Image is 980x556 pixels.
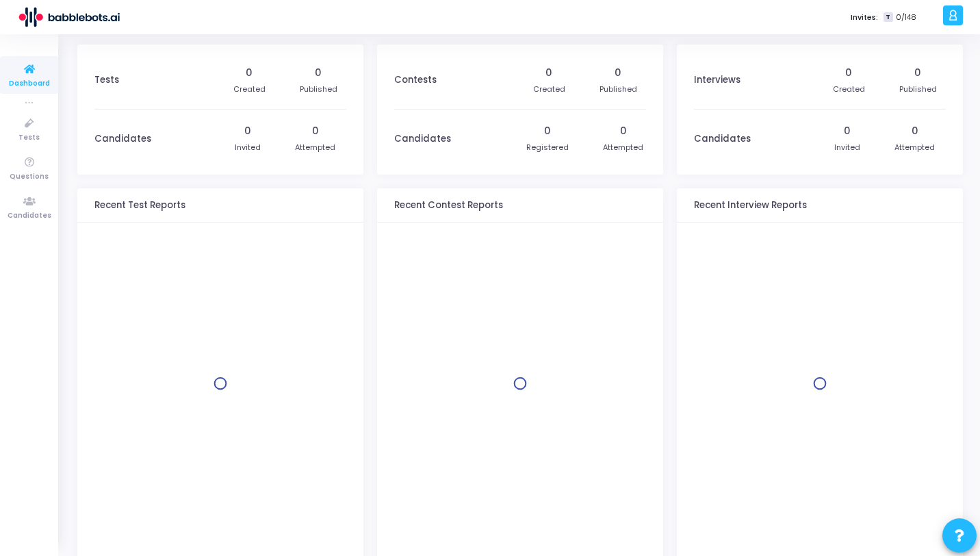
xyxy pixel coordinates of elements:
[235,142,261,153] div: Invited
[620,124,627,138] div: 0
[894,142,935,153] div: Attempted
[18,132,40,144] span: Tests
[694,134,751,144] h3: Candidates
[9,78,50,90] span: Dashboard
[315,66,322,80] div: 0
[694,200,807,211] h3: Recent Interview Reports
[615,66,621,80] div: 0
[94,200,185,211] h3: Recent Test Reports
[884,12,892,23] span: T
[394,134,451,144] h3: Candidates
[544,124,551,138] div: 0
[851,12,878,23] label: Invites:
[533,84,565,95] div: Created
[844,124,851,138] div: 0
[914,66,921,80] div: 0
[694,75,740,86] h3: Interviews
[295,142,335,153] div: Attempted
[94,75,119,86] h3: Tests
[233,84,266,95] div: Created
[603,142,643,153] div: Attempted
[8,210,51,222] span: Candidates
[394,200,503,211] h3: Recent Contest Reports
[17,3,120,31] img: logo
[300,84,337,95] div: Published
[899,84,937,95] div: Published
[896,12,916,23] span: 0/148
[394,75,437,86] h3: Contests
[833,84,865,95] div: Created
[526,142,569,153] div: Registered
[545,66,552,80] div: 0
[10,171,49,183] span: Questions
[246,66,253,80] div: 0
[312,124,319,138] div: 0
[845,66,852,80] div: 0
[94,134,151,144] h3: Candidates
[912,124,918,138] div: 0
[244,124,251,138] div: 0
[599,84,637,95] div: Published
[834,142,860,153] div: Invited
